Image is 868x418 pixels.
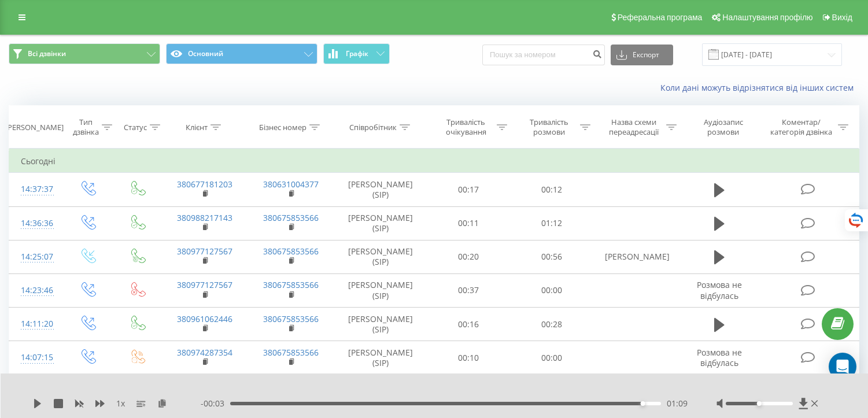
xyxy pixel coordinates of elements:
[349,123,397,132] div: Співробітник
[177,347,232,358] a: 380974287354
[177,313,232,324] a: 380961062446
[334,206,427,240] td: [PERSON_NAME] (SIP)
[21,313,50,335] div: 14:11:20
[690,117,756,137] div: Аудіозапис розмови
[593,240,679,273] td: [PERSON_NAME]
[510,240,593,273] td: 00:56
[28,49,66,58] span: Всі дзвінки
[427,308,511,341] td: 00:16
[346,50,368,58] span: Графік
[697,279,742,301] span: Розмова не відбулась
[510,173,593,206] td: 00:12
[21,246,50,268] div: 14:25:07
[124,123,147,132] div: Статус
[201,398,230,409] span: - 00:03
[177,279,232,290] a: 380977127567
[482,45,605,65] input: Пошук за номером
[520,117,577,137] div: Тривалість розмови
[323,43,390,64] button: Графік
[263,179,319,190] a: 380631004377
[510,341,593,375] td: 00:00
[697,347,742,368] span: Розмова не відбулась
[757,401,762,406] div: Accessibility label
[334,240,427,273] td: [PERSON_NAME] (SIP)
[829,353,856,380] div: Open Intercom Messenger
[510,273,593,307] td: 00:00
[5,123,64,132] div: [PERSON_NAME]
[21,178,50,201] div: 14:37:37
[177,212,232,223] a: 380988217143
[832,13,852,22] span: Вихід
[72,117,99,137] div: Тип дзвінка
[334,341,427,375] td: [PERSON_NAME] (SIP)
[9,150,859,173] td: Сьогодні
[259,123,306,132] div: Бізнес номер
[116,398,125,409] span: 1 x
[21,212,50,235] div: 14:36:36
[641,401,645,406] div: Accessibility label
[604,117,663,137] div: Назва схеми переадресації
[767,117,835,137] div: Коментар/категорія дзвінка
[427,173,511,206] td: 00:17
[667,398,688,409] span: 01:09
[427,341,511,375] td: 00:10
[427,206,511,240] td: 00:11
[611,45,673,65] button: Експорт
[177,246,232,257] a: 380977127567
[660,82,859,93] a: Коли дані можуть відрізнятися вiд інших систем
[263,313,319,324] a: 380675853566
[438,117,494,137] div: Тривалість очікування
[427,273,511,307] td: 00:37
[510,206,593,240] td: 01:12
[510,308,593,341] td: 00:28
[334,173,427,206] td: [PERSON_NAME] (SIP)
[21,279,50,302] div: 14:23:46
[263,279,319,290] a: 380675853566
[427,240,511,273] td: 00:20
[21,346,50,369] div: 14:07:15
[177,179,232,190] a: 380677181203
[186,123,208,132] div: Клієнт
[263,347,319,358] a: 380675853566
[166,43,317,64] button: Основний
[334,308,427,341] td: [PERSON_NAME] (SIP)
[263,246,319,257] a: 380675853566
[722,13,812,22] span: Налаштування профілю
[263,212,319,223] a: 380675853566
[334,273,427,307] td: [PERSON_NAME] (SIP)
[9,43,160,64] button: Всі дзвінки
[618,13,703,22] span: Реферальна програма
